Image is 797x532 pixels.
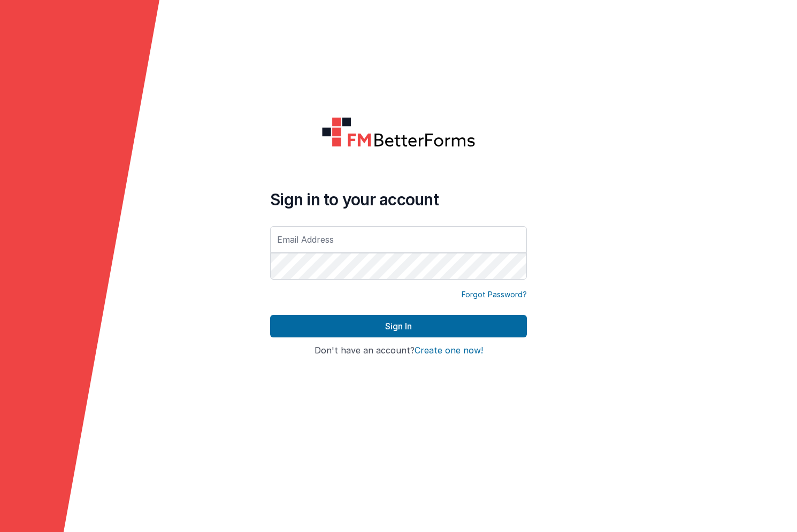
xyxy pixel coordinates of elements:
h4: Sign in to your account [270,190,527,209]
a: Forgot Password? [462,289,527,300]
button: Create one now! [415,346,483,356]
button: Sign In [270,315,527,337]
h4: Don't have an account? [270,346,527,356]
input: Email Address [270,226,527,253]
